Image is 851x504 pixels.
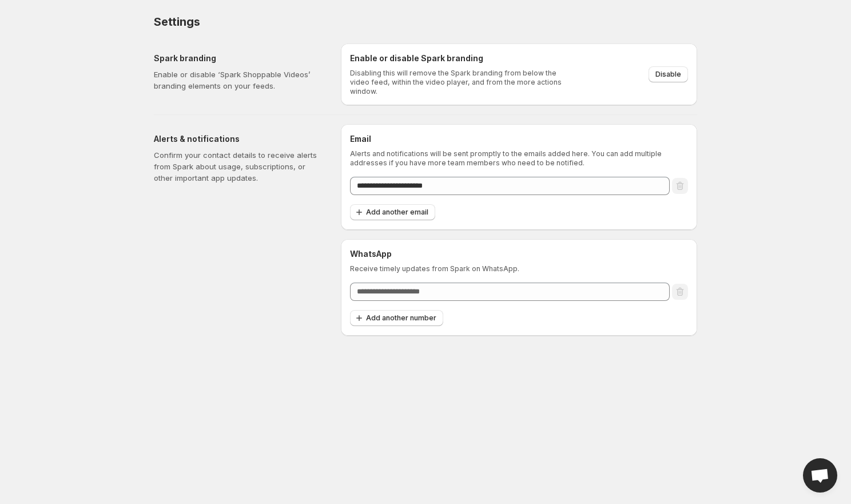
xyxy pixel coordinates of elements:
[350,204,435,220] button: Add another email
[350,264,688,273] p: Receive timely updates from Spark on WhatsApp.
[350,133,688,145] h6: Email
[803,458,837,493] div: Open chat
[154,149,323,184] p: Confirm your contact details to receive alerts from Spark about usage, subscriptions, or other im...
[154,133,323,145] h5: Alerts & notifications
[350,69,569,96] p: Disabling this will remove the Spark branding from below the video feed, within the video player,...
[154,15,200,29] span: Settings
[350,149,688,168] p: Alerts and notifications will be sent promptly to the emails added here. You can add multiple add...
[154,53,323,64] h5: Spark branding
[655,70,681,79] span: Disable
[350,248,688,260] h6: WhatsApp
[366,208,428,217] span: Add another email
[350,53,569,64] h6: Enable or disable Spark branding
[649,66,688,82] button: Disable
[366,313,436,323] span: Add another number
[350,310,443,326] button: Add another number
[154,69,323,92] p: Enable or disable ‘Spark Shoppable Videos’ branding elements on your feeds.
